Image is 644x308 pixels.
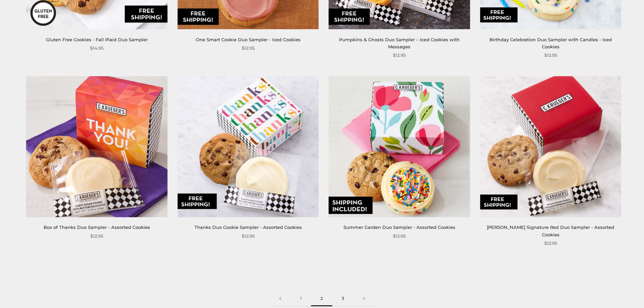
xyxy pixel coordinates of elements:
[291,291,311,306] a: 1
[242,233,255,240] span: $12.95
[242,45,255,52] span: $12.95
[90,233,103,240] span: $12.95
[480,76,621,217] img: C. Krueger's Signature Red Duo Sampler - Assorted Cookies
[311,291,332,306] span: 2
[194,224,302,230] a: Thanks Duo Cookie Sampler - Assorted Cookies
[5,282,70,303] iframe: Sign Up via Text for Offers
[544,240,557,247] span: $12.95
[332,291,354,306] a: 3
[46,37,148,42] a: Gluten Free Cookies - Fall Plaid Duo Sampler
[26,76,167,217] img: Box of Thanks Duo Sampler - Assorted Cookies
[343,224,455,230] a: Summer Garden Duo Sampler - Assorted Cookies
[196,37,301,42] a: One Smart Cookie Duo Sampler - Iced Cookies
[329,76,470,217] img: Summer Garden Duo Sampler - Assorted Cookies
[393,52,406,59] span: $12.95
[44,224,150,230] a: Box of Thanks Duo Sampler - Assorted Cookies
[90,45,103,52] span: $14.95
[354,291,375,306] a: Next page
[544,52,557,59] span: $13.95
[393,233,406,240] span: $12.95
[270,291,291,306] a: Previous page
[487,224,614,237] a: [PERSON_NAME] Signature Red Duo Sampler - Assorted Cookies
[339,37,460,49] a: Pumpkins & Ghosts Duo Sampler – Iced Cookies with Messages
[490,37,612,49] a: Birthday Celebration Duo Sampler with Candles - Iced Cookies
[177,76,318,217] img: Thanks Duo Cookie Sampler - Assorted Cookies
